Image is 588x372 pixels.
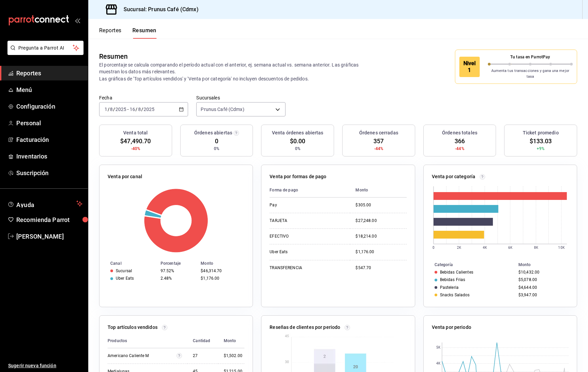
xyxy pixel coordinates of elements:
text: 0 [433,246,435,249]
label: Sucursales [196,95,285,100]
h3: Órdenes cerradas [359,129,398,136]
span: Personal [16,118,82,128]
div: Resumen [99,51,128,61]
div: $10,432.00 [518,270,566,275]
div: Sucursal [116,268,132,273]
span: -44% [374,146,384,152]
span: Recomienda Parrot [16,215,82,224]
h3: Órdenes totales [442,129,477,136]
span: [PERSON_NAME] [16,232,82,241]
th: Canal [99,260,158,267]
span: 366 [455,136,465,146]
div: Snacks Salados [440,293,470,297]
div: TARJETA [270,218,337,224]
span: / [141,107,143,112]
div: $46,314.70 [201,268,242,273]
text: 6K [508,246,513,249]
p: Venta por periodo [432,324,471,331]
button: Reportes [99,27,122,39]
h3: Órdenes abiertas [194,129,232,136]
span: -40% [131,146,141,152]
div: $1,176.00 [355,249,406,255]
span: Suscripción [16,168,82,178]
span: 0% [295,146,300,152]
p: El porcentaje se calcula comparando el período actual con el anterior, ej. semana actual vs. sema... [99,61,378,82]
p: Aumenta tus transacciones y gana una mejor tasa [488,68,573,79]
th: Productos [108,334,187,348]
input: ---- [143,107,155,112]
div: $18,214.00 [355,234,406,239]
div: $547.70 [355,265,406,271]
input: -- [110,107,113,112]
span: +9% [537,146,545,152]
div: EFECTIVO [270,234,337,239]
text: 4K [436,362,440,366]
div: $27,248.00 [355,218,406,224]
button: Resumen [132,27,157,39]
p: Reseñas de clientes por periodo [270,324,340,331]
div: 2.48% [161,276,196,281]
span: Ayuda [16,200,74,208]
svg: Artículos relacionados por el SKU: Americano Caliente M (26.000000), Americano Caliente M 12oz (1... [177,353,182,358]
span: Sugerir nueva función [8,362,82,369]
text: 5K [436,346,440,350]
span: Pregunta a Parrot AI [18,44,73,52]
span: Reportes [16,69,82,78]
span: 357 [373,136,384,146]
div: Uber Eats [270,249,337,255]
div: $305.00 [355,202,406,208]
div: 27 [193,353,213,359]
th: Monto [198,260,253,267]
h3: Ticket promedio [523,129,559,136]
div: $1,176.00 [201,276,242,281]
th: Porcentaje [158,260,198,267]
a: Pregunta a Parrot AI [5,49,84,56]
div: $3,947.00 [518,293,566,297]
div: $5,078.00 [518,277,566,282]
text: 8K [534,246,538,249]
button: Pregunta a Parrot AI [7,41,84,55]
span: / [135,107,137,112]
text: 2K [457,246,461,249]
span: / [113,107,115,112]
th: Forma de pago [270,183,350,198]
span: 0 [215,136,218,146]
h3: Venta órdenes abiertas [272,129,324,136]
div: Bebidas Frias [440,277,465,282]
span: -44% [455,146,464,152]
span: Inventarios [16,152,82,161]
th: Monto [218,334,245,348]
div: Pay [270,202,337,208]
div: Bebidas Calientes [440,270,473,275]
input: -- [129,107,135,112]
span: Prunus Café (Cdmx) [201,106,244,113]
span: Menú [16,85,82,94]
th: Monto [350,183,406,198]
span: $133.03 [530,136,552,146]
input: -- [104,107,108,112]
th: Monto [516,261,577,268]
p: Venta por categoría [432,173,476,180]
text: 4K [483,246,487,249]
div: $4,644.00 [518,285,566,290]
div: $1,502.00 [224,353,245,359]
h3: Sucursal: Prunus Café (Cdmx) [118,5,199,14]
th: Cantidad [187,334,218,348]
p: Venta por canal [108,173,142,180]
button: open_drawer_menu [75,18,80,23]
input: ---- [115,107,127,112]
span: - [127,107,129,112]
th: Categoría [424,261,516,268]
div: navigation tabs [99,27,157,39]
div: Americano Caliente M [108,353,176,359]
span: Configuración [16,102,82,111]
span: 0% [214,146,219,152]
div: 97.52% [161,268,196,273]
span: $47,490.70 [120,136,151,146]
div: Nivel 1 [459,57,480,77]
div: Uber Eats [116,276,134,281]
p: Venta por formas de pago [270,173,326,180]
label: Fecha [99,95,188,100]
div: TRANSFERENCIA [270,265,337,271]
p: Tu tasa en ParrotPay [488,54,573,60]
